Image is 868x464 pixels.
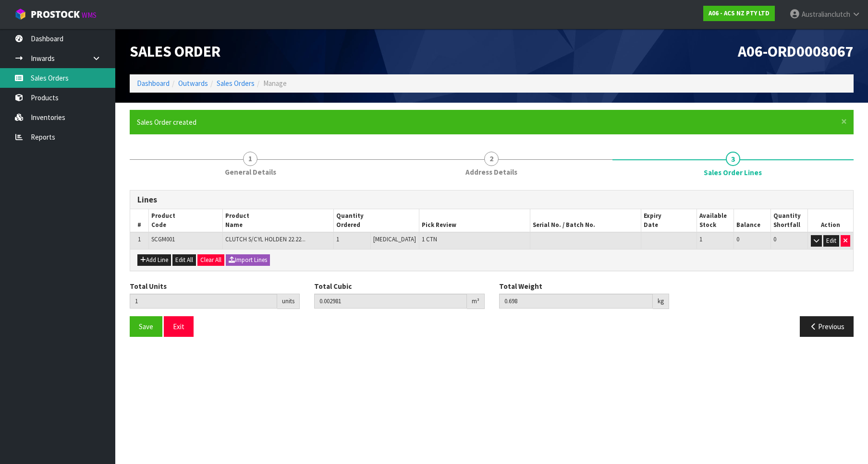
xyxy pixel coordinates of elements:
div: m³ [467,294,485,309]
span: Manage [263,79,287,88]
button: Exit [164,316,194,337]
input: Total Units [130,294,277,309]
button: Edit [823,235,839,247]
th: Product Name [223,209,334,232]
button: Add Line [137,254,171,266]
span: 0 [773,235,776,243]
span: 1 [336,235,339,243]
span: SCGM001 [151,235,175,243]
span: × [841,115,847,128]
th: Expiry Date [641,209,697,232]
th: Serial No. / Batch No. [530,209,641,232]
button: Edit All [172,254,196,266]
div: kg [653,294,669,309]
input: Total Cubic [314,294,466,309]
button: Import Lines [226,254,270,266]
span: A06-ORD0008067 [738,42,854,61]
button: Save [130,316,162,337]
span: Sales Order created [137,118,196,127]
th: Pick Review [419,209,530,232]
span: Sales Order [130,42,220,61]
span: 2 [484,152,499,166]
strong: A06 - ACS NZ PTY LTD [709,9,770,17]
input: Total Weight [499,294,653,309]
span: Address Details [465,167,517,177]
small: WMS [82,11,97,20]
div: units [277,294,300,309]
span: CLUTCH S/CYL HOLDEN 22.22... [225,235,306,243]
a: Outwards [178,79,208,88]
span: [MEDICAL_DATA] [373,235,416,243]
th: Quantity Shortfall [771,209,808,232]
img: cube-alt.png [14,8,26,20]
label: Total Weight [499,281,542,291]
span: 1 CTN [422,235,437,243]
label: Total Units [130,281,167,291]
th: Available Stock [697,209,734,232]
span: 3 [726,152,740,166]
span: 1 [138,235,141,243]
span: 0 [736,235,739,243]
h3: Lines [137,195,846,204]
th: Quantity Ordered [334,209,419,232]
label: Total Cubic [314,281,352,291]
span: Sales Order Lines [130,183,854,345]
button: Previous [800,316,854,337]
span: 1 [243,152,257,166]
th: Product Code [149,209,223,232]
span: Sales Order Lines [704,167,762,178]
span: Australianclutch [802,10,850,19]
span: ProStock [31,8,80,21]
button: Clear All [197,254,224,266]
span: General Details [225,167,276,177]
th: Balance [734,209,771,232]
a: Dashboard [137,79,170,88]
th: Action [808,209,853,232]
span: 1 [699,235,702,243]
a: Sales Orders [217,79,255,88]
span: Save [139,322,153,331]
th: # [130,209,149,232]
